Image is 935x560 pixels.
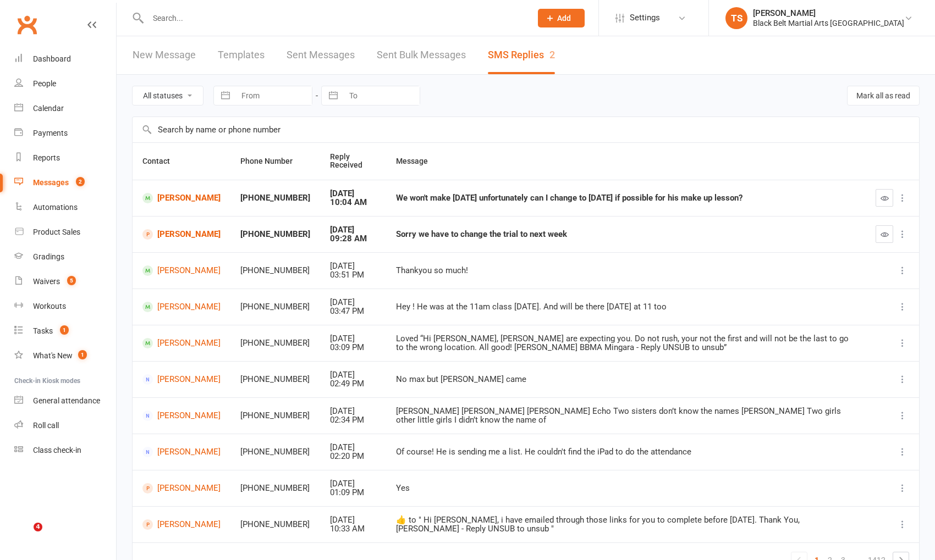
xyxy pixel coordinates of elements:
[330,515,376,525] div: [DATE]
[14,71,116,96] a: People
[320,143,386,180] th: Reply Received
[330,488,376,497] div: 01:09 PM
[240,447,310,457] div: [PHONE_NUMBER]
[330,198,376,207] div: 10:04 AM
[33,129,68,137] div: Payments
[133,36,196,74] a: New Message
[396,375,856,384] div: No max but [PERSON_NAME] came
[330,189,376,198] div: [DATE]
[76,177,85,186] span: 2
[14,121,116,146] a: Payments
[488,36,555,74] a: SMS Replies2
[549,49,555,60] div: 2
[287,36,355,74] a: Sent Messages
[330,407,376,416] div: [DATE]
[142,302,221,312] a: [PERSON_NAME]
[396,515,856,534] div: ​👍​ to " Hi [PERSON_NAME], i have emailed through those links for you to complete before [DATE]. ...
[60,325,69,335] span: 1
[33,203,78,212] div: Automations
[14,294,116,319] a: Workouts
[33,326,53,335] div: Tasks
[142,411,221,421] a: [PERSON_NAME]
[33,178,69,187] div: Messages
[14,389,116,413] a: General attendance kiosk mode
[330,415,376,425] div: 02:34 PM
[33,446,81,454] div: Class check-in
[142,229,221,240] a: [PERSON_NAME]
[142,374,221,385] a: [PERSON_NAME]
[240,375,310,384] div: [PHONE_NUMBER]
[330,379,376,389] div: 02:49 PM
[240,520,310,529] div: [PHONE_NUMBER]
[330,262,376,271] div: [DATE]
[33,104,64,113] div: Calendar
[142,338,221,348] a: [PERSON_NAME]
[33,54,71,63] div: Dashboard
[142,447,221,457] a: [PERSON_NAME]
[396,484,856,493] div: Yes
[11,523,37,549] iframe: Intercom live chat
[396,193,856,203] div: We won't make [DATE] unfortunately can I change to [DATE] if possible for his make up lesson?
[14,343,116,368] a: What's New1
[14,146,116,170] a: Reports
[330,479,376,489] div: [DATE]
[14,220,116,245] a: Product Sales
[847,86,920,106] button: Mark all as read
[33,228,80,236] div: Product Sales
[240,193,310,203] div: [PHONE_NUMBER]
[145,10,524,26] input: Search...
[240,339,310,348] div: [PHONE_NUMBER]
[33,153,60,162] div: Reports
[235,86,312,105] input: From
[14,269,116,294] a: Waivers 5
[377,36,466,74] a: Sent Bulk Messages
[14,195,116,220] a: Automations
[630,5,660,30] span: Settings
[330,307,376,316] div: 03:47 PM
[396,302,856,312] div: Hey ! He was at the 11am class [DATE]. And will be there [DATE] at 11 too
[240,411,310,420] div: [PHONE_NUMBER]
[240,484,310,493] div: [PHONE_NUMBER]
[396,447,856,457] div: Of course! He is sending me a list. He couldn't find the iPad to do the attendance
[330,298,376,307] div: [DATE]
[330,452,376,461] div: 02:20 PM
[33,277,60,286] div: Waivers
[396,230,856,239] div: Sorry we have to change the trial to next week
[230,143,320,180] th: Phone Number
[343,86,420,105] input: To
[14,319,116,343] a: Tasks 1
[33,302,66,311] div: Workouts
[133,117,919,142] input: Search by name or phone number
[67,276,76,285] span: 5
[34,523,42,531] span: 4
[33,79,56,88] div: People
[240,230,310,239] div: [PHONE_NUMBER]
[14,438,116,463] a: Class kiosk mode
[33,396,100,405] div: General attendance
[396,266,856,275] div: Thankyou so much!
[386,143,866,180] th: Message
[78,350,87,359] span: 1
[396,407,856,425] div: [PERSON_NAME] [PERSON_NAME] [PERSON_NAME] Echo Two sisters don’t know the names [PERSON_NAME] Two...
[13,11,41,38] a: Clubworx
[557,14,571,23] span: Add
[538,9,585,27] button: Add
[330,234,376,243] div: 09:28 AM
[330,334,376,343] div: [DATE]
[396,334,856,352] div: Loved “Hi [PERSON_NAME], [PERSON_NAME] are expecting you. Do not rush, your not the first and wil...
[753,18,904,28] div: Black Belt Martial Arts [GEOGRAPHIC_DATA]
[218,36,265,74] a: Templates
[33,421,59,430] div: Roll call
[753,8,904,18] div: [PERSON_NAME]
[142,483,221,494] a: [PERSON_NAME]
[14,413,116,438] a: Roll call
[330,270,376,280] div: 03:51 PM
[240,302,310,312] div: [PHONE_NUMBER]
[14,96,116,121] a: Calendar
[725,7,747,29] div: TS
[142,193,221,203] a: [PERSON_NAME]
[240,266,310,275] div: [PHONE_NUMBER]
[330,443,376,452] div: [DATE]
[33,252,64,261] div: Gradings
[133,143,230,180] th: Contact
